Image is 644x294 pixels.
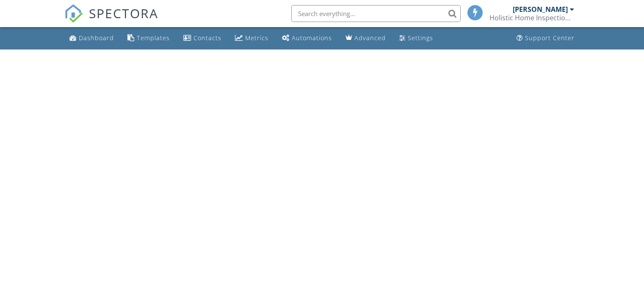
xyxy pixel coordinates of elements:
[66,30,117,46] a: Dashboard
[245,34,268,42] div: Metrics
[64,4,83,23] img: The Best Home Inspection Software - Spectora
[64,11,158,29] a: SPECTORA
[137,34,170,42] div: Templates
[292,34,332,42] div: Automations
[354,34,386,42] div: Advanced
[408,34,433,42] div: Settings
[124,30,173,46] a: Templates
[180,30,225,46] a: Contacts
[396,30,437,46] a: Settings
[193,34,221,42] div: Contacts
[342,30,389,46] a: Advanced
[291,5,461,22] input: Search everything...
[89,4,158,22] span: SPECTORA
[232,30,272,46] a: Metrics
[279,30,335,46] a: Automations (Basic)
[79,34,114,42] div: Dashboard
